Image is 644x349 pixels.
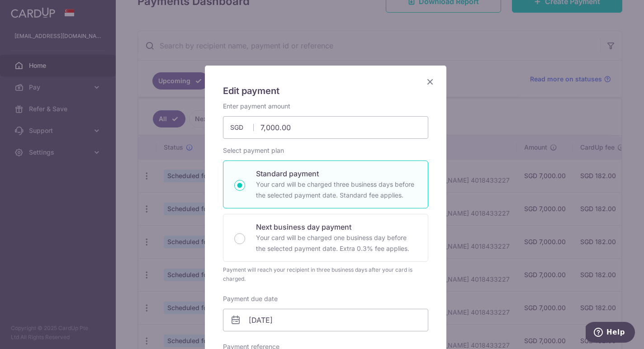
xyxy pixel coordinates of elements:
p: Next business day payment [256,222,417,232]
input: 0.00 [223,116,428,139]
label: Select payment plan [223,146,284,155]
button: Close [425,76,436,87]
span: SGD [230,123,254,132]
p: Your card will be charged one business day before the selected payment date. Extra 0.3% fee applies. [256,232,417,254]
div: Payment will reach your recipient in three business days after your card is charged. [223,265,428,283]
p: Standard payment [256,168,417,179]
p: Your card will be charged three business days before the selected payment date. Standard fee appl... [256,179,417,201]
iframe: Opens a widget where you can find more information [586,322,635,344]
input: DD / MM / YYYY [223,309,428,331]
label: Payment due date [223,294,278,303]
label: Enter payment amount [223,102,290,111]
h5: Edit payment [223,84,428,98]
